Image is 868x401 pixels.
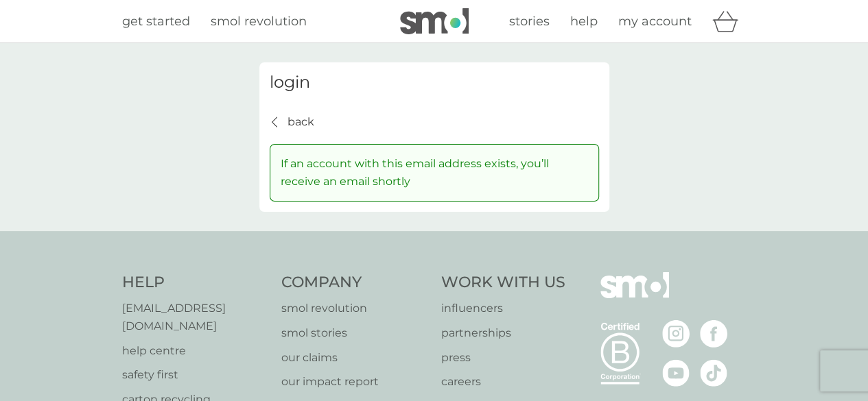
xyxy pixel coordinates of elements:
h4: Work With Us [441,272,565,293]
a: our impact report [281,373,427,391]
img: visit the smol Youtube page [662,359,690,387]
a: smol stories [281,324,427,342]
p: back [288,113,314,131]
a: get started [122,12,190,32]
span: smol revolution [211,14,307,29]
h4: Help [122,272,268,293]
a: help [570,12,598,32]
a: partnerships [441,324,565,342]
img: visit the smol Instagram page [662,320,690,348]
h3: login [270,73,599,93]
a: stories [509,12,550,32]
img: visit the smol Facebook page [700,320,727,348]
span: get started [122,14,190,29]
a: our claims [281,349,427,367]
p: If an account with this email address exists, you’ll receive an email shortly [281,155,588,190]
span: stories [509,14,550,29]
a: careers [441,373,565,391]
span: my account [618,14,692,29]
img: smol [400,8,469,34]
a: smol revolution [211,12,307,32]
h4: Company [281,272,427,293]
div: basket [712,8,747,35]
span: help [570,14,598,29]
img: visit the smol Tiktok page [700,359,727,387]
img: smol [600,272,669,319]
a: safety first [122,366,268,384]
a: press [441,349,565,367]
a: [EMAIL_ADDRESS][DOMAIN_NAME] [122,300,268,335]
a: influencers [441,300,565,317]
a: smol revolution [281,300,427,317]
a: help centre [122,342,268,360]
a: my account [618,12,692,32]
